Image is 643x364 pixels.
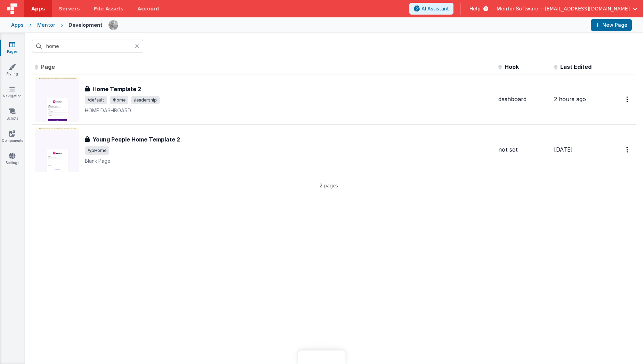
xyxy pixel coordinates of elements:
div: Development [69,22,103,29]
span: File Assets [94,5,124,12]
span: [DATE] [554,146,573,153]
div: not set [498,146,548,154]
span: Help [469,5,481,12]
p: HOME DASHBOARD [85,107,493,114]
img: eba322066dbaa00baf42793ca2fab581 [108,20,118,30]
span: 2 hours ago [554,96,586,103]
div: dashboard [498,95,548,103]
button: Mentor Software — [EMAIL_ADDRESS][DOMAIN_NAME] [497,5,637,12]
span: /home [110,96,128,104]
button: Options [622,92,633,106]
div: Apps [11,22,24,29]
h3: Young People Home Template 2 [93,135,180,144]
span: Servers [59,5,80,12]
p: Blank Page [85,157,493,164]
span: [EMAIL_ADDRESS][DOMAIN_NAME] [545,5,630,12]
span: /leadership [131,96,160,104]
h3: Home Template 2 [93,85,141,93]
span: Page [41,63,55,70]
span: AI Assistant [421,5,449,12]
input: Search pages, id's ... [32,40,143,53]
span: Mentor Software — [497,5,545,12]
span: Hook [505,63,519,70]
p: 2 pages [32,182,626,189]
span: /ypHome [85,146,109,155]
span: /default [85,96,107,104]
span: Apps [31,5,45,12]
button: Options [622,143,633,157]
button: New Page [591,19,632,31]
button: AI Assistant [409,3,453,15]
div: Mentor [37,22,55,29]
span: Last Edited [560,63,592,70]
